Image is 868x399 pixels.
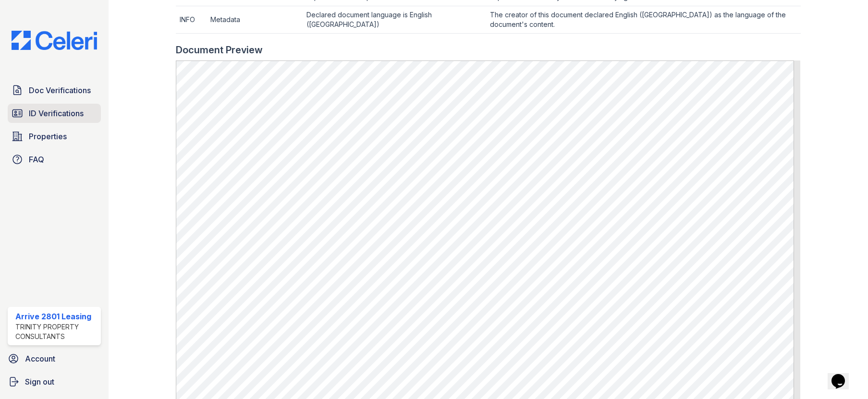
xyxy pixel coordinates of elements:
[4,31,105,50] img: CE_Logo_Blue-a8612792a0a2168367f1c8372b55b34899dd931a85d93a1a3d3e32e68fde9ad4.png
[176,43,263,57] div: Document Preview
[25,376,54,387] span: Sign out
[486,6,801,34] td: The creator of this document declared English ([GEOGRAPHIC_DATA]) as the language of the document...
[29,131,67,142] span: Properties
[4,349,105,368] a: Account
[303,6,486,34] td: Declared document language is English ([GEOGRAPHIC_DATA])
[8,127,101,146] a: Properties
[8,150,101,169] a: FAQ
[8,81,101,100] a: Doc Verifications
[207,6,303,34] td: Metadata
[15,322,97,341] div: Trinity Property Consultants
[8,104,101,123] a: ID Verifications
[29,108,84,119] span: ID Verifications
[29,154,44,165] span: FAQ
[176,6,207,34] td: INFO
[29,85,91,96] span: Doc Verifications
[828,361,858,389] iframe: chat widget
[4,372,105,391] a: Sign out
[25,353,55,364] span: Account
[15,311,97,322] div: Arrive 2801 Leasing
